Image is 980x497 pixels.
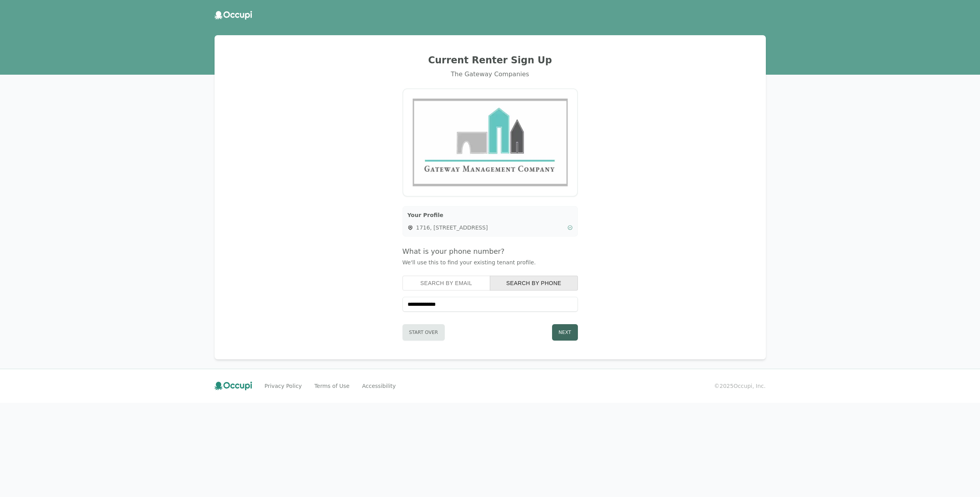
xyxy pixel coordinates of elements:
span: 1716, [STREET_ADDRESS] [416,224,564,231]
div: Search type [402,276,578,291]
h2: Current Renter Sign Up [224,54,756,66]
p: We'll use this to find your existing tenant profile. [402,258,578,266]
a: Privacy Policy [265,382,302,390]
div: The Gateway Companies [224,70,756,79]
img: Gateway Management [413,99,568,187]
h3: Your Profile [408,211,573,219]
a: Terms of Use [314,382,350,390]
button: search by phone [490,276,578,291]
a: Accessibility [362,382,396,390]
button: Next [552,324,578,341]
h4: What is your phone number? [402,246,578,257]
small: © 2025 Occupi, Inc. [714,382,766,390]
button: search by email [402,276,491,291]
button: Start Over [402,324,445,341]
